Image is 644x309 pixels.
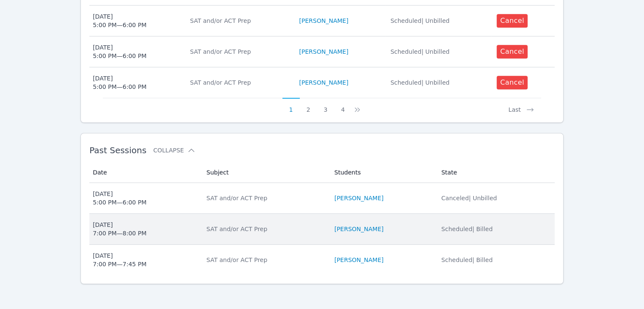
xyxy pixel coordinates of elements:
[93,12,146,29] div: [DATE] 5:00 PM — 6:00 PM
[93,251,146,268] div: [DATE] 7:00 PM — 7:45 PM
[93,221,146,237] div: [DATE] 7:00 PM — 8:00 PM
[93,43,146,60] div: [DATE] 5:00 PM — 6:00 PM
[207,194,324,202] div: SAT and/or ACT Prep
[89,6,555,36] tr: [DATE]5:00 PM—6:00 PMSAT and/or ACT Prep[PERSON_NAME]Scheduled| UnbilledCancel
[497,45,528,58] button: Cancel
[299,47,348,56] a: [PERSON_NAME]
[190,17,289,25] div: SAT and/or ACT Prep
[89,245,555,275] tr: [DATE]7:00 PM—7:45 PMSAT and/or ACT Prep[PERSON_NAME]Scheduled| Billed
[390,17,450,24] span: Scheduled | Unbilled
[299,78,348,87] a: [PERSON_NAME]
[89,36,555,67] tr: [DATE]5:00 PM—6:00 PMSAT and/or ACT Prep[PERSON_NAME]Scheduled| UnbilledCancel
[153,146,196,154] button: Collapse
[390,48,450,55] span: Scheduled | Unbilled
[436,162,555,183] th: State
[190,78,289,87] div: SAT and/or ACT Prep
[299,17,348,25] a: [PERSON_NAME]
[93,74,146,91] div: [DATE] 5:00 PM — 6:00 PM
[502,98,541,114] button: Last
[300,98,317,114] button: 2
[497,76,528,89] button: Cancel
[317,98,334,114] button: 3
[390,79,450,86] span: Scheduled | Unbilled
[89,162,201,183] th: Date
[93,190,146,207] div: [DATE] 5:00 PM — 6:00 PM
[89,67,555,98] tr: [DATE]5:00 PM—6:00 PMSAT and/or ACT Prep[PERSON_NAME]Scheduled| UnbilledCancel
[441,257,492,263] span: Scheduled | Billed
[329,162,437,183] th: Students
[334,256,384,264] a: [PERSON_NAME]
[202,162,329,183] th: Subject
[89,183,555,214] tr: [DATE]5:00 PM—6:00 PMSAT and/or ACT Prep[PERSON_NAME]Canceled| Unbilled
[441,226,492,232] span: Scheduled | Billed
[334,194,384,202] a: [PERSON_NAME]
[207,225,324,233] div: SAT and/or ACT Prep
[89,214,555,245] tr: [DATE]7:00 PM—8:00 PMSAT and/or ACT Prep[PERSON_NAME]Scheduled| Billed
[89,145,146,155] span: Past Sessions
[190,47,289,56] div: SAT and/or ACT Prep
[207,256,324,264] div: SAT and/or ACT Prep
[334,225,384,233] a: [PERSON_NAME]
[497,14,528,28] button: Cancel
[441,195,497,201] span: Canceled | Unbilled
[334,98,351,114] button: 4
[282,98,300,114] button: 1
